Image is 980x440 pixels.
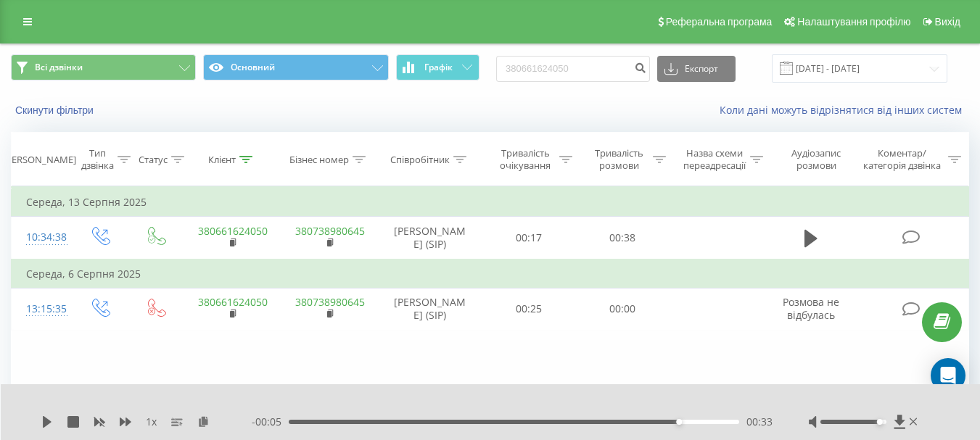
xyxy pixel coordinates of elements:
div: Тип дзвінка [81,147,114,172]
td: 00:25 [482,288,576,330]
div: Коментар/категорія дзвінка [860,147,944,172]
a: 380738980645 [295,224,365,238]
div: Аудіозапис розмови [780,147,853,172]
button: Основний [203,54,388,80]
div: Співробітник [390,154,450,166]
span: 00:33 [746,415,773,429]
button: Скинути фільтри [11,104,101,117]
span: Графік [424,62,453,72]
td: [PERSON_NAME] (SIP) [378,217,482,260]
span: Всі дзвінки [35,62,83,73]
button: Графік [396,54,479,80]
span: Вихід [935,16,960,28]
button: Експорт [657,56,736,82]
div: Тривалість очікування [495,147,556,172]
a: 380661624050 [198,295,268,309]
a: 380738980645 [295,295,365,309]
span: Розмова не відбулась [783,295,839,322]
div: Статус [139,154,168,166]
div: Бізнес номер [289,154,349,166]
div: Тривалість розмови [589,147,649,172]
div: Open Intercom Messenger [931,358,965,393]
td: 00:38 [576,217,670,260]
div: Accessibility label [676,419,682,425]
td: 00:17 [482,217,576,260]
button: Всі дзвінки [11,54,196,80]
a: 380661624050 [198,224,268,238]
td: [PERSON_NAME] (SIP) [378,288,482,330]
td: Середа, 6 Серпня 2025 [12,260,969,289]
div: Назва схеми переадресації [683,147,746,172]
span: Налаштування профілю [797,16,910,28]
span: - 00:05 [252,415,289,429]
div: Accessibility label [876,419,882,425]
input: Пошук за номером [496,56,650,82]
div: [PERSON_NAME] [3,154,76,166]
td: 00:00 [576,288,670,330]
div: 13:15:35 [26,295,57,323]
td: Середа, 13 Серпня 2025 [12,188,969,217]
a: Коли дані можуть відрізнятися вiд інших систем [720,103,969,117]
div: Клієнт [208,154,236,166]
span: Реферальна програма [666,16,773,28]
span: 1 x [146,415,157,429]
div: 10:34:38 [26,223,57,252]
